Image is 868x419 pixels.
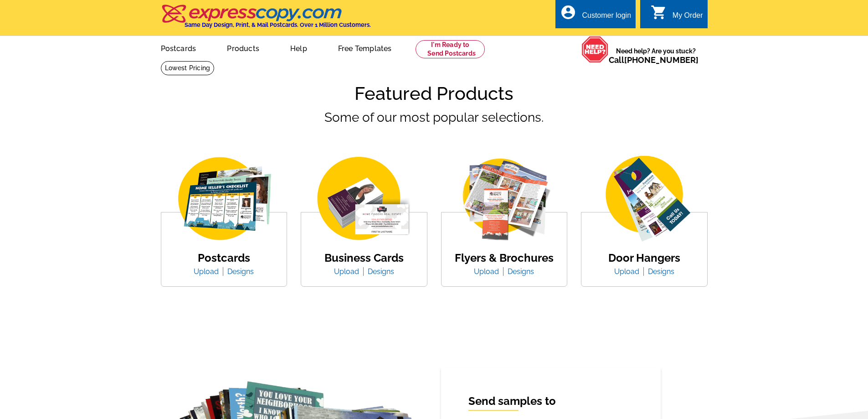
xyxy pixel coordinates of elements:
a: Upload [194,267,226,276]
img: help [581,36,609,63]
div: My Order [673,11,703,24]
span: Call [609,55,699,65]
a: Designs [648,267,674,276]
a: Designs [227,267,254,276]
div: Customer login [582,11,631,24]
a: Products [212,37,274,58]
img: business-card.png [307,155,421,243]
span: Need help? Are you stuck? [609,47,703,65]
a: Help [276,37,322,58]
a: shopping_cart My Order [651,10,703,21]
p: Some of our most popular selections. [161,108,708,168]
h4: Door Hangers [608,252,680,265]
a: account_circle Customer login [560,10,631,21]
a: Designs [508,267,534,276]
a: Upload [474,267,506,276]
img: img_postcard.png [167,155,281,243]
a: Same Day Design, Print, & Mail Postcards. Over 1 Million Customers. [161,11,371,28]
a: Upload [334,267,366,276]
a: Free Templates [324,37,406,58]
h4: Same Day Design, Print, & Mail Postcards. Over 1 Million Customers. [185,21,371,28]
h4: Flyers & Brochures [455,252,554,265]
img: flyer-card.png [447,155,561,243]
a: Upload [614,267,646,276]
h4: Send samples to [468,395,634,408]
a: Postcards [146,37,211,58]
a: [PHONE_NUMBER] [624,55,699,65]
h4: Postcards [194,252,254,265]
h4: Business Cards [324,252,404,265]
h1: Featured Products [161,83,708,104]
i: account_circle [560,4,576,21]
img: door-hanger.png [587,155,701,243]
i: shopping_cart [651,4,667,21]
a: Designs [368,267,394,276]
